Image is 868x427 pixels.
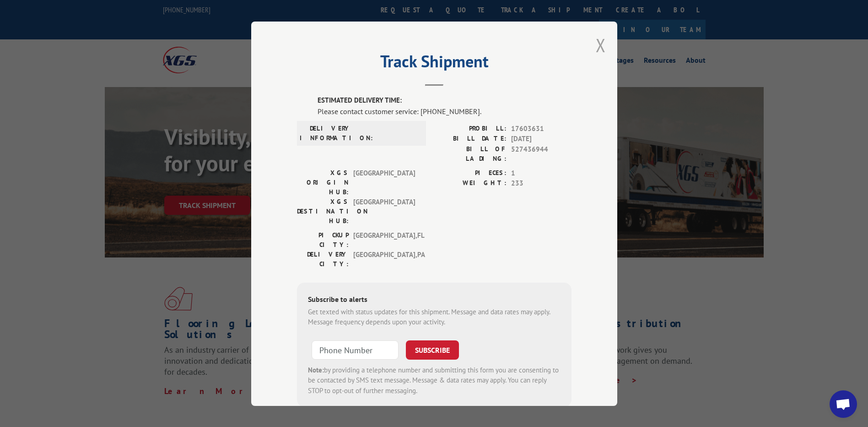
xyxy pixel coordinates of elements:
[353,249,415,268] span: [GEOGRAPHIC_DATA] , PA
[353,168,415,197] span: [GEOGRAPHIC_DATA]
[297,230,349,249] label: PICKUP CITY:
[308,293,561,307] div: Subscribe to alerts
[297,249,349,268] label: DELIVERY CITY:
[511,134,571,144] span: [DATE]
[434,178,507,189] label: WEIGHT:
[511,123,571,134] span: 17603631
[830,390,857,418] div: Open chat
[300,123,351,142] label: DELIVERY INFORMATION:
[511,144,571,163] span: 527436944
[308,307,561,327] div: Get texted with status updates for this shipment. Message and data rates may apply. Message frequ...
[511,178,571,189] span: 233
[318,95,571,106] label: ESTIMATED DELIVERY TIME:
[312,340,399,359] input: Phone Number
[297,168,349,197] label: XGS ORIGIN HUB:
[406,340,459,359] button: SUBSCRIBE
[297,197,349,225] label: XGS DESTINATION HUB:
[353,230,415,249] span: [GEOGRAPHIC_DATA] , FL
[318,105,571,116] div: Please contact customer service: [PHONE_NUMBER].
[434,123,507,134] label: PROBILL:
[434,134,507,144] label: BILL DATE:
[353,197,415,225] span: [GEOGRAPHIC_DATA]
[511,168,571,178] span: 1
[308,365,324,374] strong: Note:
[434,168,507,178] label: PIECES:
[297,55,571,72] h2: Track Shipment
[308,365,561,396] div: by providing a telephone number and submitting this form you are consenting to be contacted by SM...
[596,33,606,57] button: Close modal
[434,144,507,163] label: BILL OF LADING:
